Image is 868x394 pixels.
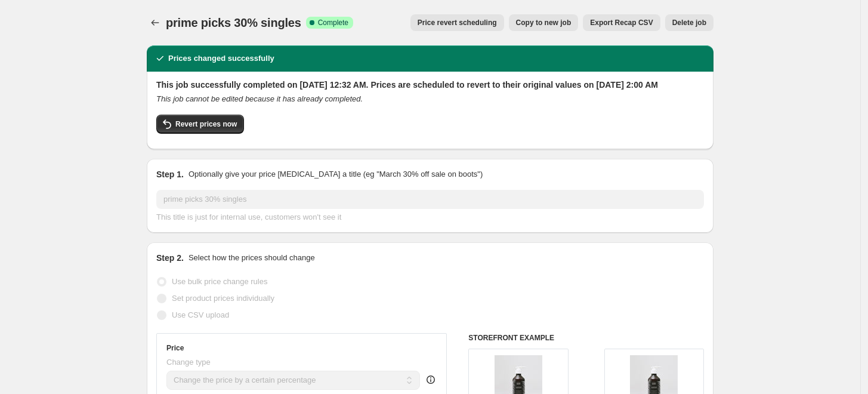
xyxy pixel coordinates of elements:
[189,252,315,264] p: Select how the prices should change
[418,18,497,27] span: Price revert scheduling
[410,14,504,31] button: Price revert scheduling
[583,14,660,31] button: Export Recap CSV
[175,119,237,129] span: Revert prices now
[166,16,301,29] span: prime picks 30% singles
[172,277,267,286] span: Use bulk price change rules
[425,374,437,386] div: help
[156,168,184,180] h2: Step 1.
[156,252,184,264] h2: Step 2.
[509,14,579,31] button: Copy to new job
[172,310,229,319] span: Use CSV upload
[156,94,363,103] i: This job cannot be edited because it has already completed.
[468,333,704,343] h6: STOREFRONT EXAMPLE
[172,294,274,303] span: Set product prices individually
[516,18,572,27] span: Copy to new job
[189,168,483,180] p: Optionally give your price [MEDICAL_DATA] a title (eg "March 30% off sale on boots")
[672,18,706,27] span: Delete job
[147,14,163,31] button: Price change jobs
[156,79,704,91] h2: This job successfully completed on [DATE] 12:32 AM. Prices are scheduled to revert to their origi...
[156,190,704,209] input: 30% off holiday sale
[590,18,653,27] span: Export Recap CSV
[156,115,244,134] button: Revert prices now
[318,18,348,27] span: Complete
[665,14,713,31] button: Delete job
[156,213,341,221] span: This title is just for internal use, customers won't see it
[168,53,274,64] h2: Prices changed successfully
[166,358,211,367] span: Change type
[166,343,184,353] h3: Price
